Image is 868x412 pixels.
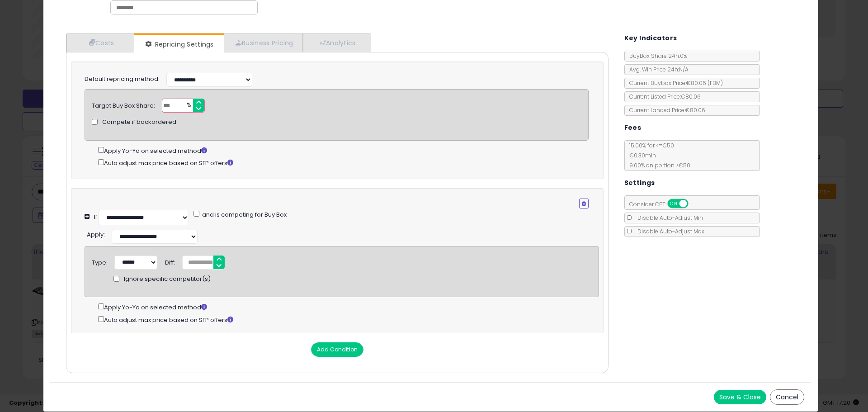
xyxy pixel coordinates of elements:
span: Current Buybox Price: [625,79,723,87]
h5: Key Indicators [624,33,677,44]
span: 15.00 % for <= €50 [625,142,690,169]
span: BuyBox Share 24h: 0% [625,52,687,60]
a: Repricing Settings [134,35,223,53]
span: Consider CPT: [625,200,700,208]
div: : [87,227,105,239]
div: Type: [92,256,108,267]
h5: Settings [624,177,655,189]
div: Apply Yo-Yo on selected method [98,302,599,312]
span: Ignore specific competitor(s) [124,275,211,284]
a: Business Pricing [224,33,303,52]
span: Current Landed Price: €80.06 [625,106,705,114]
div: Target Buy Box Share: [92,99,155,110]
div: Auto adjust max price based on SFP offers [98,314,599,325]
span: Current Listed Price: €80.06 [625,93,701,100]
span: Disable Auto-Adjust Max [633,227,704,235]
span: €0.30 min [625,152,656,159]
label: Default repricing method: [85,75,160,84]
span: ( FBM ) [708,79,723,87]
div: Apply Yo-Yo on selected method [98,145,589,156]
span: Disable Auto-Adjust Min [633,214,703,222]
span: ON [668,200,679,208]
h5: Fees [624,122,642,133]
span: Apply [87,230,104,239]
i: Remove Condition [582,201,586,206]
button: Save & Close [714,390,766,404]
span: Avg. Win Price 24h: N/A [625,66,689,73]
a: Costs [66,33,134,52]
span: 9.00 % on portion > €50 [625,161,690,169]
button: Add Condition [311,342,363,357]
span: % [181,99,196,113]
a: Analytics [303,33,370,52]
div: Auto adjust max price based on SFP offers [98,157,589,168]
div: Diff: [165,256,175,267]
span: and is competing for Buy Box [201,210,287,219]
span: Compete if backordered [102,118,176,127]
span: €80.06 [686,79,723,87]
span: OFF [687,200,701,208]
button: Cancel [770,389,804,405]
